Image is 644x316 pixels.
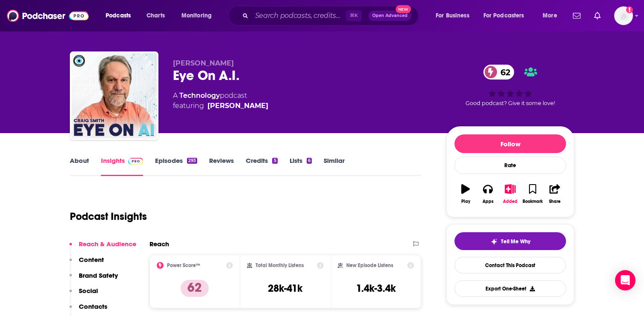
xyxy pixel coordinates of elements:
[173,91,268,111] div: A podcast
[483,65,515,80] a: 62
[268,282,302,295] h3: 28k-41k
[272,158,277,164] div: 5
[499,179,521,209] button: Added
[454,157,566,174] div: Rate
[549,199,561,204] div: Share
[209,157,234,176] a: Reviews
[483,199,494,204] div: Apps
[537,9,568,23] button: open menu
[69,287,98,302] button: Social
[324,157,345,176] a: Similar
[614,6,633,25] span: Logged in as rebeccagreenhalgh
[79,287,98,295] p: Social
[175,9,223,23] button: open menu
[569,9,584,23] a: Show notifications dropdown
[626,6,633,13] svg: Add a profile image
[181,10,212,22] span: Monitoring
[454,232,566,250] button: tell me why sparkleTell Me Why
[436,10,469,22] span: For Business
[543,10,557,22] span: More
[236,6,427,26] div: Search podcasts, credits, & more...
[79,256,104,264] p: Content
[173,59,234,67] span: [PERSON_NAME]
[521,179,543,209] button: Bookmark
[372,14,408,18] span: Open Advanced
[147,10,165,22] span: Charts
[478,9,537,23] button: open menu
[252,9,346,23] input: Search podcasts, credits, & more...
[492,65,515,80] span: 62
[173,101,268,111] span: featuring
[187,158,197,164] div: 293
[155,157,197,176] a: Episodes293
[483,10,524,22] span: For Podcasters
[430,9,480,23] button: open menu
[454,134,566,153] button: Follow
[100,9,142,23] button: open menu
[106,10,131,22] span: Podcasts
[72,53,157,138] img: Eye On A.I.
[128,158,143,165] img: Podchaser Pro
[101,157,143,176] a: InsightsPodchaser Pro
[368,11,411,21] button: Open AdvancedNew
[477,179,499,209] button: Apps
[70,157,89,176] a: About
[454,280,566,297] button: Export One-Sheet
[207,101,268,111] div: [PERSON_NAME]
[466,100,555,106] span: Good podcast? Give it some love!
[591,9,604,23] a: Show notifications dropdown
[454,257,566,273] a: Contact This Podcast
[149,240,169,248] h2: Reach
[256,262,304,268] h2: Total Monthly Listens
[70,210,147,223] h1: Podcast Insights
[141,9,170,23] a: Charts
[79,271,118,279] p: Brand Safety
[461,199,470,204] div: Play
[614,6,633,25] img: User Profile
[544,179,566,209] button: Share
[491,238,497,245] img: tell me why sparkle
[523,199,543,204] div: Bookmark
[446,59,574,112] div: 62Good podcast? Give it some love!
[69,271,118,287] button: Brand Safety
[69,240,136,256] button: Reach & Audience
[69,256,104,271] button: Content
[307,158,312,164] div: 6
[290,157,312,176] a: Lists6
[167,262,200,268] h2: Power Score™
[246,157,277,176] a: Credits5
[503,199,517,204] div: Added
[346,10,362,21] span: ⌘ K
[181,280,209,297] p: 62
[501,238,530,245] span: Tell Me Why
[615,270,635,290] div: Open Intercom Messenger
[179,91,220,100] a: Technology
[346,262,393,268] h2: New Episode Listens
[79,302,107,310] p: Contacts
[356,282,396,295] h3: 1.4k-3.4k
[79,240,136,248] p: Reach & Audience
[614,6,633,25] button: Show profile menu
[396,5,411,13] span: New
[7,8,89,24] img: Podchaser - Follow, Share and Rate Podcasts
[454,179,477,209] button: Play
